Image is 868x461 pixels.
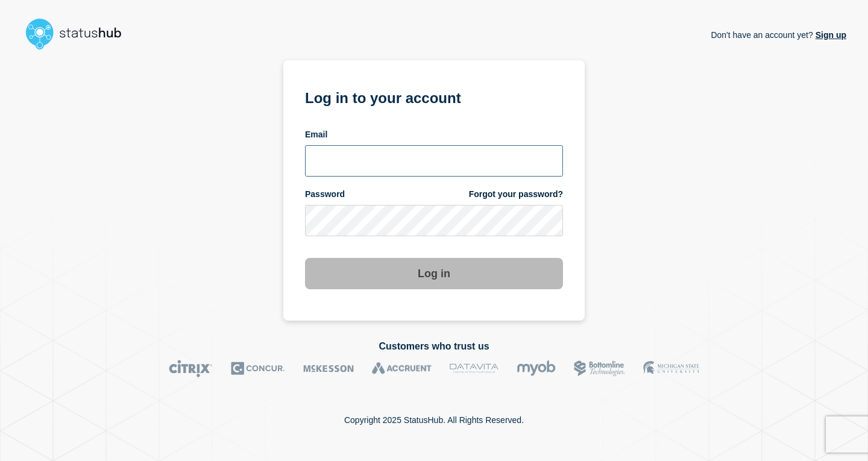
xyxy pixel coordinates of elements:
input: password input [305,205,563,236]
button: Log in [305,258,563,289]
img: myob logo [517,360,556,377]
p: Don't have an account yet? [711,20,846,49]
h1: Log in to your account [305,86,563,108]
img: Citrix logo [169,360,213,377]
img: McKesson logo [303,360,354,377]
img: DataVita logo [450,360,498,377]
img: MSU logo [643,360,699,377]
img: Concur logo [231,360,285,377]
h2: Customers who trust us [22,341,846,352]
img: StatusHub logo [22,14,136,53]
span: Email [305,129,327,140]
img: Bottomline logo [574,360,625,377]
img: Accruent logo [372,360,432,377]
p: Copyright 2025 StatusHub. All Rights Reserved. [344,415,524,425]
a: Forgot your password? [469,189,563,200]
a: Sign up [813,30,846,40]
input: email input [305,145,563,177]
span: Password [305,189,345,200]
